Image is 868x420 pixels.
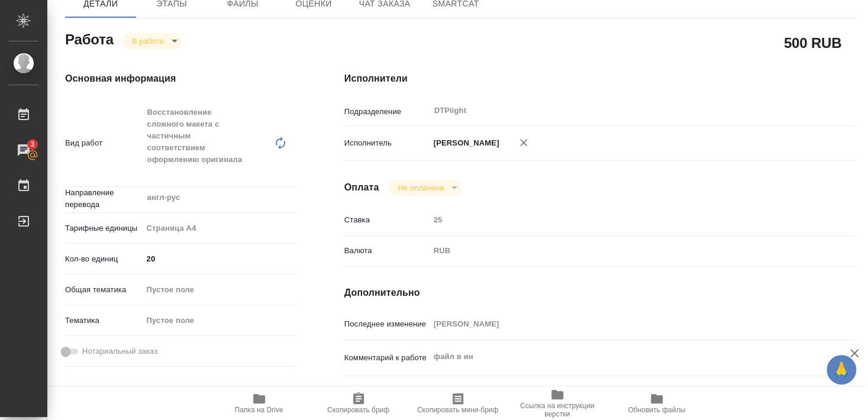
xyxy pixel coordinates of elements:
[388,180,461,196] div: В работе
[344,214,430,226] p: Ставка
[65,187,143,211] p: Направление перевода
[65,253,143,265] p: Кол-во единиц
[430,347,812,367] textarea: файл в ин
[344,106,430,118] p: Подразделение
[128,36,167,46] button: В работе
[23,138,41,150] span: 3
[65,72,297,86] h4: Основная информация
[147,315,283,327] div: Пустое поле
[344,72,855,86] h4: Исполнители
[430,315,812,332] input: Пустое поле
[607,387,706,420] button: Обновить файлы
[209,387,309,420] button: Папка на Drive
[122,33,182,49] div: В работе
[430,241,812,261] div: RUB
[327,406,389,414] span: Скопировать бриф
[430,211,812,228] input: Пустое поле
[511,130,537,156] button: Удалить исполнителя
[831,357,851,382] span: 🙏
[344,245,430,257] p: Валюта
[508,387,607,420] button: Ссылка на инструкции верстки
[82,345,157,357] span: Нотариальный заказ
[143,250,297,267] input: ✎ Введи что-нибудь
[784,33,841,53] h2: 500 RUB
[65,28,114,49] h2: Работа
[143,280,297,300] div: Пустое поле
[515,402,600,418] span: Ссылка на инструкции верстки
[344,286,855,300] h4: Дополнительно
[143,218,297,238] div: Страница А4
[344,137,430,149] p: Исполнитель
[147,284,283,296] div: Пустое поле
[394,183,447,193] button: Не оплачена
[65,137,143,149] p: Вид работ
[408,387,508,420] button: Скопировать мини-бриф
[143,311,297,331] div: Пустое поле
[65,386,297,400] h4: [PERSON_NAME]
[344,180,379,195] h4: Оплата
[430,137,499,149] p: [PERSON_NAME]
[417,406,498,414] span: Скопировать мини-бриф
[65,222,143,234] p: Тарифные единицы
[65,284,143,296] p: Общая тематика
[827,355,856,385] button: 🙏
[628,406,685,414] span: Обновить файлы
[235,406,283,414] span: Папка на Drive
[344,352,430,364] p: Комментарий к работе
[65,315,143,327] p: Тематика
[309,387,408,420] button: Скопировать бриф
[344,318,430,330] p: Последнее изменение
[3,135,44,165] a: 3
